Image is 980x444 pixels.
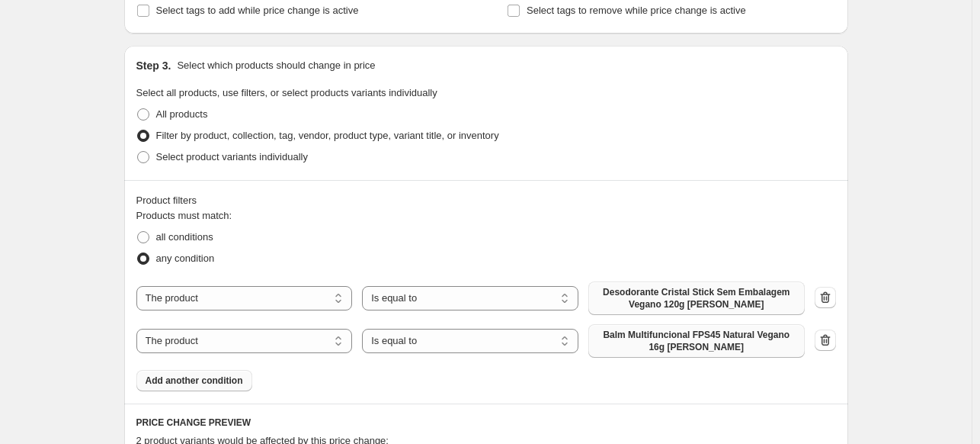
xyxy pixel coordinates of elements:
[597,286,796,310] span: Desodorante Cristal Stick Sem Embalagem Vegano 120g [PERSON_NAME]
[588,324,805,358] button: Balm Multifuncional FPS45 Natural Vegano 16g Alva
[156,253,215,264] span: any condition
[588,282,805,315] button: Desodorante Cristal Stick Sem Embalagem Vegano 120g Alva
[136,210,232,221] span: Products must match:
[177,58,375,73] p: Select which products should change in price
[156,108,208,120] span: All products
[136,370,252,391] button: Add another condition
[136,193,836,208] div: Product filters
[156,130,499,141] span: Filter by product, collection, tag, vendor, product type, variant title, or inventory
[136,58,171,73] h2: Step 3.
[136,87,437,98] span: Select all products, use filters, or select products variants individually
[527,5,746,16] span: Select tags to remove while price change is active
[156,231,213,243] span: all conditions
[156,151,308,162] span: Select product variants individually
[156,5,359,16] span: Select tags to add while price change is active
[597,329,796,353] span: Balm Multifuncional FPS45 Natural Vegano 16g [PERSON_NAME]
[146,375,243,387] span: Add another condition
[136,417,836,429] h6: PRICE CHANGE PREVIEW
